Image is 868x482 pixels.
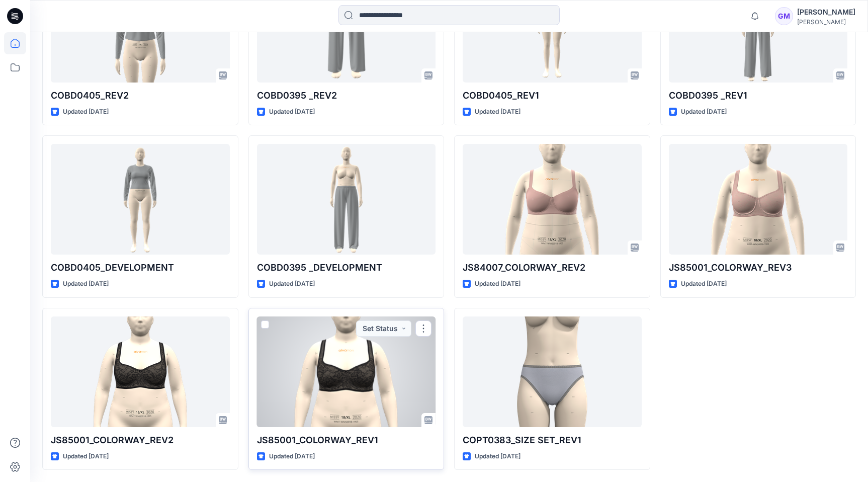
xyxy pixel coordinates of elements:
p: COBD0395 _DEVELOPMENT [257,261,436,275]
p: Updated [DATE] [269,451,315,462]
p: COBD0405_DEVELOPMENT [51,261,230,275]
a: JS84007_COLORWAY_REV2 [463,144,642,255]
p: COBD0395 _REV2 [257,89,436,103]
div: GM [775,7,793,25]
p: COBD0405_REV2 [51,89,230,103]
p: Updated [DATE] [475,451,520,462]
div: [PERSON_NAME] [797,6,855,18]
p: JS85001_COLORWAY_REV2 [51,433,230,447]
p: Updated [DATE] [269,107,315,117]
p: COBD0405_REV1 [463,89,642,103]
p: Updated [DATE] [63,279,109,289]
a: JS85001_COLORWAY_REV2 [51,316,230,427]
p: Updated [DATE] [63,451,109,462]
p: JS85001_COLORWAY_REV1 [257,433,436,447]
a: JS85001_COLORWAY_REV3 [669,144,848,255]
p: Updated [DATE] [475,107,520,117]
p: COBD0395 _REV1 [669,89,848,103]
p: Updated [DATE] [475,279,520,289]
p: Updated [DATE] [269,279,315,289]
a: COBD0405_DEVELOPMENT [51,144,230,255]
a: COBD0395 _DEVELOPMENT [257,144,436,255]
a: JS85001_COLORWAY_REV1 [257,316,436,427]
a: COPT0383_SIZE SET_REV1 [463,316,642,427]
p: COPT0383_SIZE SET_REV1 [463,433,642,447]
div: [PERSON_NAME] [797,18,855,26]
p: Updated [DATE] [681,279,727,289]
p: Updated [DATE] [681,107,727,117]
p: JS84007_COLORWAY_REV2 [463,261,642,275]
p: JS85001_COLORWAY_REV3 [669,261,848,275]
p: Updated [DATE] [63,107,109,117]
